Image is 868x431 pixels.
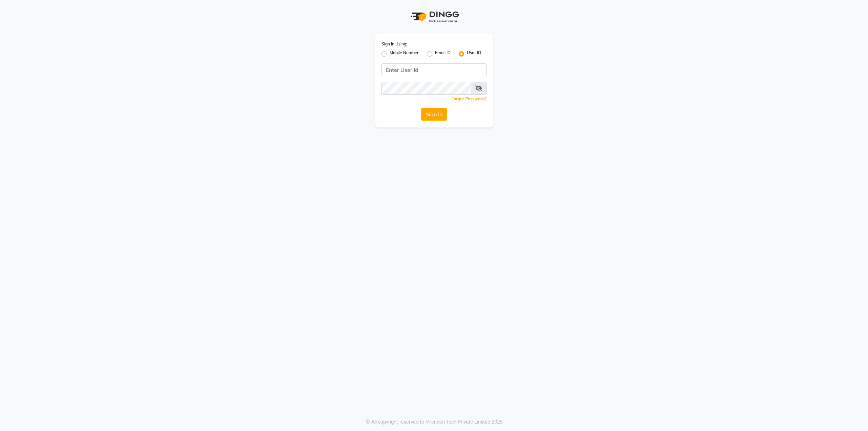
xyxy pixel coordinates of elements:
button: Sign In [421,108,447,121]
label: User ID [467,50,481,58]
img: logo1.svg [407,7,461,27]
label: Email ID [435,50,451,58]
label: Sign In Using: [381,41,407,47]
input: Username [381,82,471,95]
a: Forgot Password? [451,96,487,101]
label: Mobile Number [390,50,419,58]
input: Username [381,63,487,76]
